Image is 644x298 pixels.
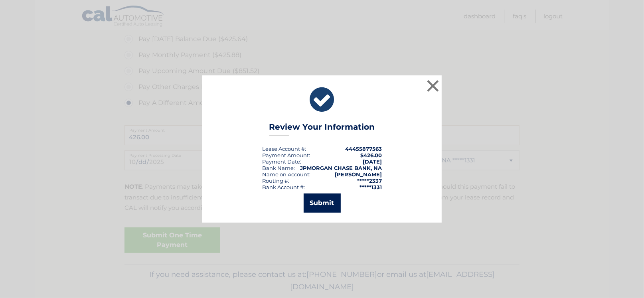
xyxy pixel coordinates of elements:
div: Name on Account: [262,171,310,178]
span: $426.00 [360,152,382,158]
strong: 44455877563 [345,146,382,152]
h3: Review Your Information [269,122,375,136]
strong: JPMORGAN CHASE BANK, NA [300,165,382,171]
button: Submit [304,193,341,213]
div: Payment Amount: [262,152,310,158]
strong: [PERSON_NAME] [335,171,382,178]
div: Bank Name: [262,165,295,171]
div: : [262,158,301,165]
div: Bank Account #: [262,184,305,190]
div: Lease Account #: [262,146,306,152]
span: [DATE] [363,158,382,165]
div: Routing #: [262,178,289,184]
button: × [425,78,441,94]
span: Payment Date [262,158,300,165]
